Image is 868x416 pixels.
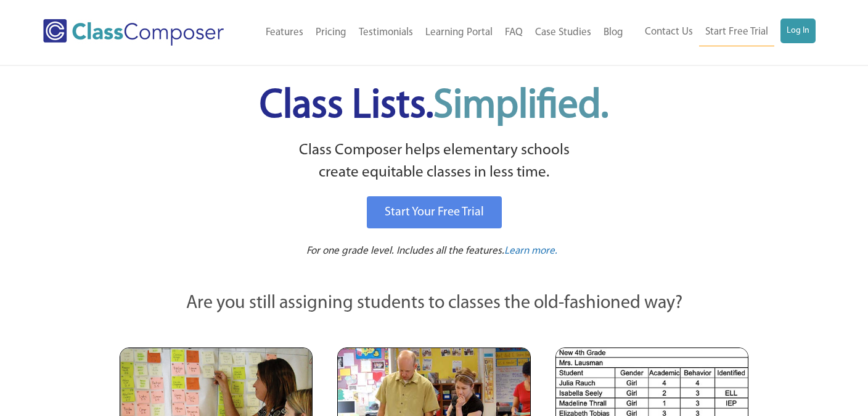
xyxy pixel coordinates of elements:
[504,246,557,256] span: Learn more.
[639,19,699,46] a: Contact Us
[699,19,774,46] a: Start Free Trial
[504,244,557,259] a: Learn more.
[260,19,309,46] a: Features
[499,19,529,46] a: FAQ
[248,19,629,46] nav: Header Menu
[780,19,816,43] a: Log In
[118,139,750,185] p: Class Composer helps elementary schools create equitable classes in less time.
[597,19,629,46] a: Blog
[309,19,353,46] a: Pricing
[353,19,419,46] a: Testimonials
[419,19,499,46] a: Learning Portal
[385,206,484,218] span: Start Your Free Trial
[306,246,504,256] span: For one grade level. Includes all the features.
[629,19,816,46] nav: Header Menu
[529,19,597,46] a: Case Studies
[120,290,748,317] p: Are you still assigning students to classes the old-fashioned way?
[43,19,224,46] img: Class Composer
[367,196,502,228] a: Start Your Free Trial
[260,86,608,127] span: Class Lists.
[433,86,608,127] span: Simplified.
